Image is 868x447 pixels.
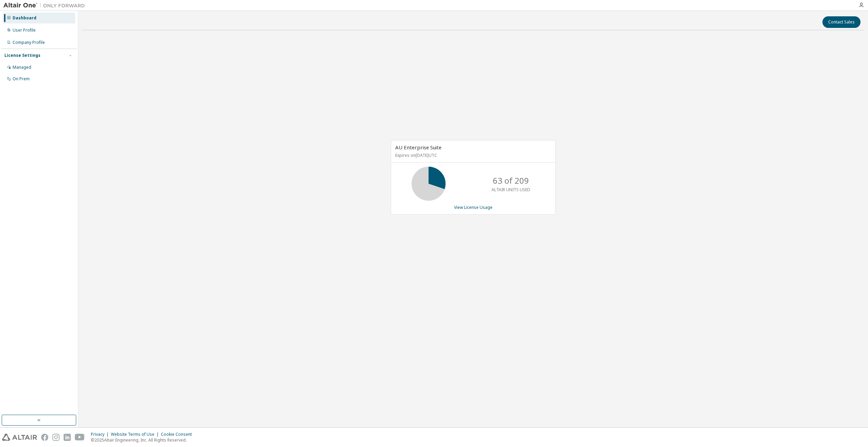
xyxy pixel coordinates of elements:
[454,204,493,210] a: View License Usage
[395,144,441,151] span: AU Enterprise Suite
[161,432,196,437] div: Cookie Consent
[3,2,88,9] img: Altair One
[52,434,60,441] img: instagram.svg
[493,175,529,186] p: 63 of 209
[822,16,861,28] button: Contact Sales
[491,187,530,193] p: ALTAIR UNITS USED
[13,40,45,45] div: Company Profile
[2,434,37,441] img: altair_logo.svg
[4,53,40,58] div: License Settings
[111,432,161,437] div: Website Terms of Use
[64,434,71,441] img: linkedin.svg
[91,437,196,443] p: © 2025 Altair Engineering, Inc. All Rights Reserved.
[395,152,550,158] p: Expires on [DATE] UTC
[13,28,36,33] div: User Profile
[13,76,30,82] div: On Prem
[13,65,31,70] div: Managed
[41,434,48,441] img: facebook.svg
[91,432,111,437] div: Privacy
[75,434,85,441] img: youtube.svg
[13,15,36,21] div: Dashboard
